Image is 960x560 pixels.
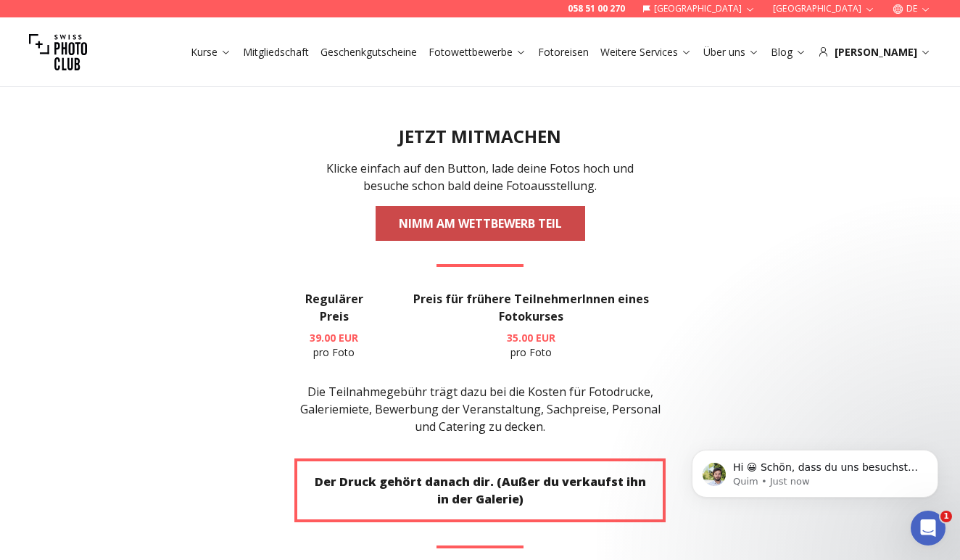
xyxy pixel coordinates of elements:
[315,42,423,62] button: Geschenkgutscheine
[315,474,646,507] strong: Der Druck gehört danach dir. (Außer du verkaufst ihn in der Galerie)
[397,331,666,360] p: pro Foto
[532,42,595,62] button: Fotoreisen
[191,45,231,59] a: Kurse
[507,331,555,345] b: 35.00 EUR
[399,125,561,148] h2: JETZT MITMACHEN
[771,45,806,59] a: Blog
[698,42,765,62] button: Über uns
[595,42,698,62] button: Weitere Services
[818,45,931,59] div: [PERSON_NAME]
[320,45,417,59] a: Geschenkgutscheine
[538,45,589,59] a: Fotoreisen
[429,45,526,59] a: Fotowettbewerbe
[310,331,336,345] span: 39.00
[243,45,309,59] a: Mitgliedschaft
[339,331,358,345] span: EUR
[294,383,666,435] p: Die Teilnahmegebühr trägt dazu bei die Kosten für Fotodrucke, Galeriemiete, Bewerbung der Veranst...
[185,42,237,62] button: Kurse
[670,419,960,521] iframe: Intercom notifications message
[423,42,532,62] button: Fotowettbewerbe
[29,23,87,81] img: Swiss photo club
[765,42,812,62] button: Blog
[294,331,374,360] p: pro Foto
[911,511,945,545] iframe: Intercom live chat
[397,290,666,325] h3: Preis für frühere TeilnehmerInnen eines Fotokurses
[318,160,642,194] p: Klicke einfach auf den Button, lade deine Fotos hoch und besuche schon bald deine Fotoausstellung.
[600,45,692,59] a: Weitere Services
[237,42,315,62] button: Mitgliedschaft
[568,3,625,15] a: 058 51 00 270
[294,290,374,325] h3: Regulärer Preis
[376,206,585,241] a: NIMM AM WETTBEWERB TEIL
[703,45,759,59] a: Über uns
[940,511,952,522] span: 1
